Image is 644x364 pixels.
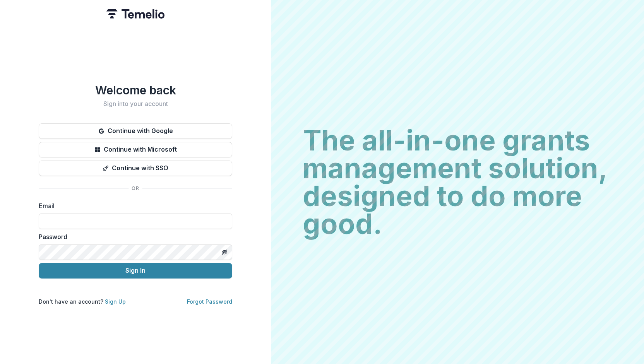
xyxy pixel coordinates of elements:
button: Toggle password visibility [218,246,231,258]
a: Sign Up [105,298,126,305]
h1: Welcome back [39,83,232,97]
button: Continue with SSO [39,161,232,176]
label: Password [39,232,228,241]
p: Don't have an account? [39,297,126,306]
button: Continue with Microsoft [39,142,232,157]
label: Email [39,201,228,210]
h2: Sign into your account [39,100,232,108]
img: Temelio [106,9,164,19]
button: Sign In [39,263,232,279]
a: Forgot Password [187,298,232,305]
button: Continue with Google [39,123,232,139]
